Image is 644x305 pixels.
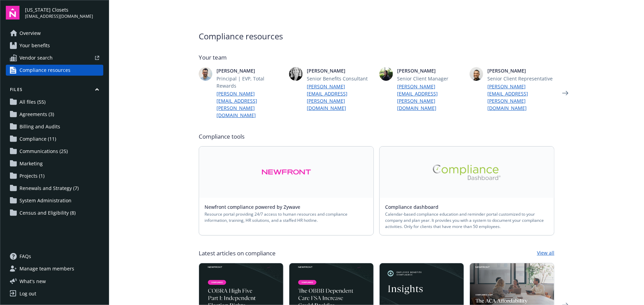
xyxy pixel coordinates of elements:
[262,164,311,180] img: Alt
[6,195,103,206] a: System Administration
[19,288,36,299] div: Log out
[6,278,57,285] button: What's new
[307,75,374,82] span: Senior Benefits Consultant
[19,28,41,39] span: Overview
[216,90,284,119] a: [PERSON_NAME][EMAIL_ADDRESS][PERSON_NAME][DOMAIN_NAME]
[385,211,549,230] span: Calendar-based compliance education and reminder portal customized to your company and plan year....
[397,83,464,112] a: [PERSON_NAME][EMAIL_ADDRESS][PERSON_NAME][DOMAIN_NAME]
[19,183,79,194] span: Renewals and Strategy (7)
[19,146,68,157] span: Communications (25)
[199,67,212,81] img: photo
[199,249,276,257] span: Latest articles on compliance
[199,53,554,62] span: Your team
[19,278,46,285] span: What ' s new
[487,83,554,112] a: [PERSON_NAME][EMAIL_ADDRESS][PERSON_NAME][DOMAIN_NAME]
[560,88,571,99] a: Next
[6,158,103,169] a: Marketing
[199,147,373,198] a: Alt
[25,13,93,20] span: [EMAIL_ADDRESS][DOMAIN_NAME]
[6,40,103,51] a: Your benefits
[19,65,70,76] span: Compliance resources
[19,251,31,262] span: FAQs
[19,121,60,132] span: Billing and Audits
[385,204,444,210] a: Compliance dashboard
[6,97,103,107] a: All files (55)
[6,134,103,144] a: Compliance (11)
[205,204,306,210] a: Newfront compliance powered by Zywave
[199,30,554,42] span: Compliance resources
[433,165,501,180] img: Alt
[6,146,103,157] a: Communications (25)
[6,121,103,132] a: Billing and Audits
[307,83,374,112] a: [PERSON_NAME][EMAIL_ADDRESS][PERSON_NAME][DOMAIN_NAME]
[19,170,44,181] span: Projects (1)
[289,67,303,81] img: photo
[6,251,103,262] a: FAQs
[19,195,71,206] span: System Administration
[19,40,50,51] span: Your benefits
[6,6,19,20] img: navigator-logo.svg
[216,75,284,89] span: Principal | EVP, Total Rewards
[6,52,103,63] a: Vendor search
[19,207,76,218] span: Census and Eligibility (8)
[537,249,554,257] a: View all
[19,134,56,144] span: Compliance (11)
[487,67,554,74] span: [PERSON_NAME]
[307,67,374,74] span: [PERSON_NAME]
[6,87,103,95] button: Files
[19,158,43,169] span: Marketing
[19,109,54,120] span: Agreements (3)
[205,211,368,224] span: Resource portal providing 24/7 access to human resources and compliance information, training, HR...
[6,207,103,218] a: Census and Eligibility (8)
[6,109,103,120] a: Agreements (3)
[397,75,464,82] span: Senior Client Manager
[380,147,554,198] a: Alt
[6,183,103,194] a: Renewals and Strategy (7)
[6,65,103,76] a: Compliance resources
[397,67,464,74] span: [PERSON_NAME]
[25,6,103,20] button: [US_STATE] Closets[EMAIL_ADDRESS][DOMAIN_NAME]
[379,67,393,81] img: photo
[6,28,103,39] a: Overview
[6,170,103,181] a: Projects (1)
[6,263,103,274] a: Manage team members
[19,263,74,274] span: Manage team members
[199,132,554,141] span: Compliance tools
[470,67,483,81] img: photo
[19,97,45,107] span: All files (55)
[25,6,93,13] span: [US_STATE] Closets
[216,67,284,74] span: [PERSON_NAME]
[487,75,554,82] span: Senior Client Representative
[19,52,53,63] span: Vendor search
